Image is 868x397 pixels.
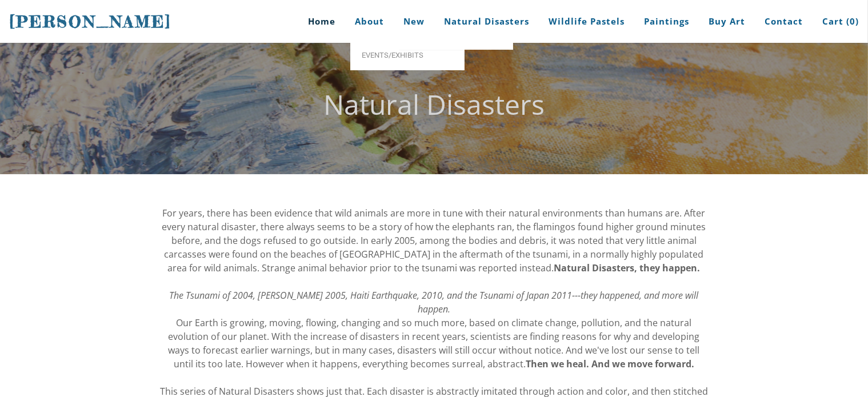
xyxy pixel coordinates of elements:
[9,12,171,31] span: [PERSON_NAME]
[323,86,545,123] font: Natural Disasters
[162,207,706,274] span: For years, there has been evidence that wild animals are more in tune with their natural environm...
[9,11,171,33] a: [PERSON_NAME]
[362,51,453,59] span: Events/Exhibits
[526,358,694,370] strong: Then we heal. And we move forward.
[350,46,465,65] a: Events/Exhibits
[554,262,701,274] strong: Natural Disasters, they happen.
[850,15,855,27] span: 0
[169,316,700,370] span: Our Earth is growing, moving, flowing, changing and so much more, based on climate change, pollut...
[170,289,699,315] em: The Tsunami of 2004, [PERSON_NAME] 2005, Haiti Earthquake, 2010, and the Tsunami of Japan 2011---...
